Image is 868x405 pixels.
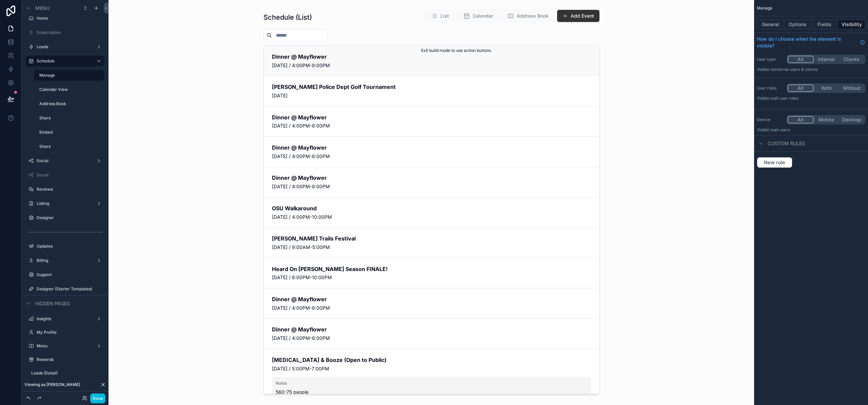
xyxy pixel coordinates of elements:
[814,84,839,92] button: With
[272,244,591,251] span: [DATE] / 9:00AM-5:00PM
[37,357,100,362] label: Rewards
[272,174,591,181] h2: Dinner @ Mayflower
[757,5,772,11] span: Manage
[272,235,591,242] h2: [PERSON_NAME] Trails Festival
[272,153,591,160] span: [DATE] / 4:00PM-8:00PM
[272,274,591,281] span: [DATE] / 6:00PM-10:00PM
[768,140,805,147] span: Custom rules
[757,36,857,49] span: How do I choose when the element is visible?
[788,116,814,123] button: All
[814,56,839,63] button: Internal
[272,326,591,333] h2: Dinner @ Mayflower
[272,53,591,60] h2: Dinner @ Mayflower
[784,20,811,29] button: Options
[37,201,91,206] label: Listing
[557,10,599,22] button: Add Event
[774,127,790,132] span: all users
[421,48,491,53] span: Exit build mode to use action buttons
[757,85,784,91] label: User roles
[788,56,814,63] button: All
[272,356,591,364] h2: [MEDICAL_DATA] & Booze (Open to Public)
[39,73,100,78] label: Manage
[39,115,100,121] label: Share
[757,127,865,133] p: Visible to
[37,30,100,35] label: Subscription
[37,258,91,263] label: Billing
[276,389,587,396] span: 560-75 people
[757,57,784,62] label: User type
[37,172,100,178] label: Social
[757,67,865,72] p: Visible to
[774,96,798,101] span: All user roles
[37,215,100,220] label: Designer
[37,272,100,277] label: Support
[37,16,100,21] a: Home
[272,122,591,129] span: [DATE] / 4:00PM-8:00PM
[757,157,792,168] button: New rule
[839,56,864,63] button: Clients
[37,343,91,349] label: Menu
[37,286,100,292] label: Designer (Starter Templates)
[24,382,80,387] span: Viewing as [PERSON_NAME]
[37,330,100,335] label: My Profile
[37,44,91,50] label: Leads
[35,300,70,307] span: Hidden pages
[757,36,865,49] a: How do I choose when the element is visible?
[272,92,591,99] span: [DATE]
[272,62,591,69] span: [DATE] / 4:00PM-8:00PM
[37,187,100,192] label: Reviews
[272,305,591,311] span: [DATE] / 4:00PM-8:00PM
[839,84,864,92] button: Without
[757,96,865,101] p: Visible to
[39,87,100,92] label: Calendar View
[272,365,591,372] span: [DATE] / 5:00PM-7:00PM
[31,370,100,376] label: Leads (Detail)
[272,183,591,190] span: [DATE] / 4:00PM-8:00PM
[37,316,91,322] label: Insights
[35,5,50,12] span: Menu
[272,295,591,303] h2: Dinner @ Mayflower
[757,20,784,29] button: General
[272,114,591,121] h2: Dinner @ Mayflower
[263,13,312,22] h1: Schedule (List)
[90,393,105,403] button: Done
[811,20,839,29] button: Fields
[788,84,814,92] button: All
[272,144,591,151] h2: Dinner @ Mayflower
[272,214,591,220] span: [DATE] / 4:00PM-10:00PM
[37,158,91,163] label: Social
[39,101,100,107] a: Address Book
[839,116,864,123] button: Desktop
[761,159,788,166] span: New rule
[814,116,839,123] button: Mobile
[276,381,587,386] span: Notes
[757,117,784,122] label: Device
[37,244,100,249] label: Updates
[272,205,591,212] h2: OSU Walkaround
[39,144,100,149] label: Share
[37,58,91,64] label: Schedule
[39,130,100,135] label: Embed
